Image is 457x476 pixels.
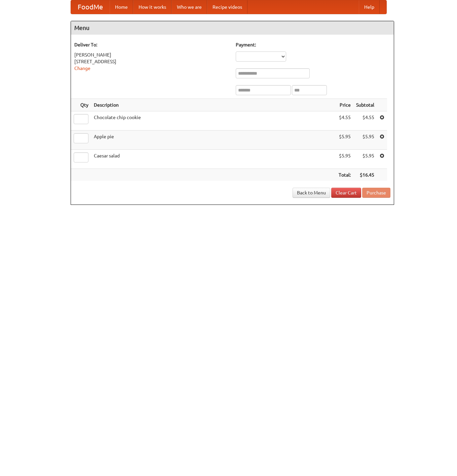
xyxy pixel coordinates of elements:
[353,131,377,150] td: $5.95
[71,0,110,14] a: FoodMe
[71,21,394,35] h4: Menu
[74,51,229,58] div: [PERSON_NAME]
[207,0,247,14] a: Recipe videos
[110,0,133,14] a: Home
[71,99,91,111] th: Qty
[336,131,353,150] td: $5.95
[91,99,336,111] th: Description
[74,66,90,71] a: Change
[331,188,361,198] a: Clear Cart
[293,188,330,198] a: Back to Menu
[353,169,377,181] th: $16.45
[133,0,172,14] a: How it works
[336,169,353,181] th: Total:
[236,41,390,48] h5: Payment:
[172,0,207,14] a: Who we are
[91,111,336,131] td: Chocolate chip cookie
[353,150,377,169] td: $5.95
[74,58,229,65] div: [STREET_ADDRESS]
[91,150,336,169] td: Caesar salad
[353,99,377,111] th: Subtotal
[336,150,353,169] td: $5.95
[336,99,353,111] th: Price
[91,131,336,150] td: Apple pie
[362,188,390,198] button: Purchase
[353,111,377,131] td: $4.55
[359,0,380,14] a: Help
[336,111,353,131] td: $4.55
[74,41,229,48] h5: Deliver To:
